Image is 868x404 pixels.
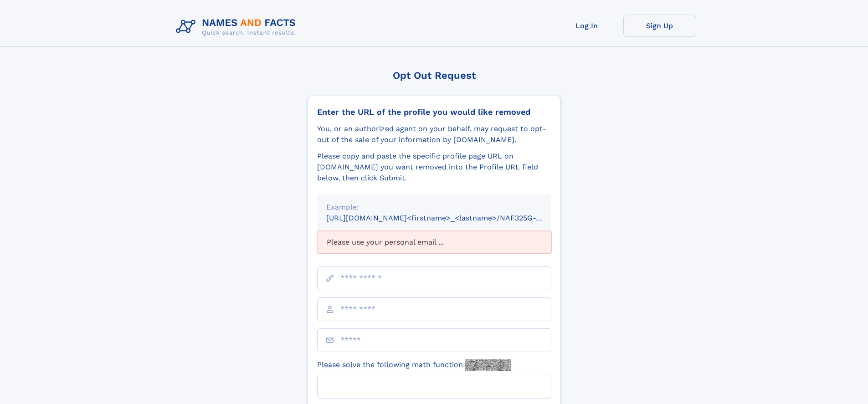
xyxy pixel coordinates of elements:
img: Logo Names and Facts [172,15,303,39]
label: Please solve the following math function: [317,359,511,371]
a: Sign Up [623,15,696,37]
div: Please use your personal email ... [317,231,551,254]
div: Please copy and paste the specific profile page URL on [DOMAIN_NAME] you want removed into the Pr... [317,151,551,184]
div: Opt Out Request [308,70,561,81]
a: Log In [550,15,623,37]
small: [URL][DOMAIN_NAME]<firstname>_<lastname>/NAF325G-xxxxxxxx [326,214,569,222]
div: Example: [326,202,542,213]
div: Enter the URL of the profile you would like removed [317,107,551,117]
div: You, or an authorized agent on your behalf, may request to opt-out of the sale of your informatio... [317,123,551,145]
